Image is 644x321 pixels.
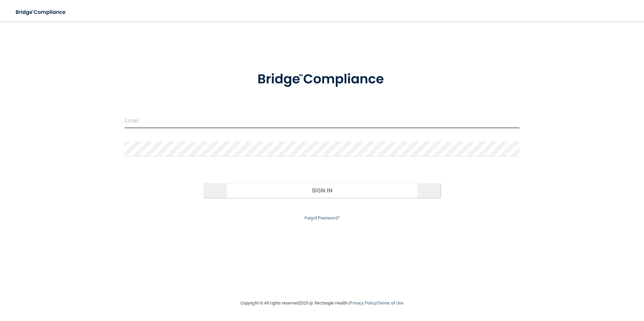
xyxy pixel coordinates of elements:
[203,183,441,198] button: Sign In
[244,62,400,97] img: bridge_compliance_login_screen.278c3ca4.svg
[527,273,636,300] iframe: Drift Widget Chat Controller
[10,5,72,19] img: bridge_compliance_login_screen.278c3ca4.svg
[199,292,445,314] div: Copyright © All rights reserved 2025 @ Rectangle Health | |
[378,300,404,306] a: Terms of Use
[304,215,340,220] a: Forgot Password?
[125,113,520,128] input: Email
[350,300,376,306] a: Privacy Policy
